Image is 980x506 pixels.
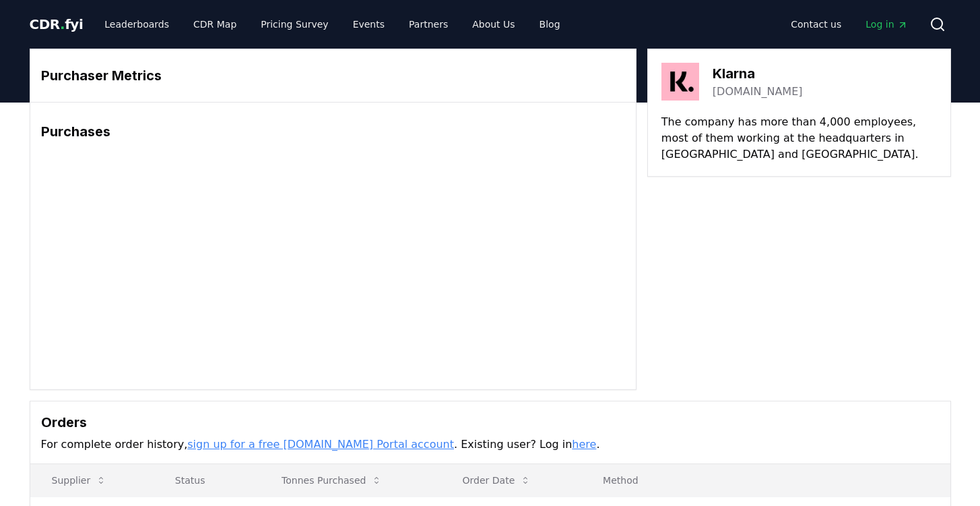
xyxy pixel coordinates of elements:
h3: Klarna [713,63,803,84]
a: CDR.fyi [30,15,84,34]
p: Status [164,474,249,487]
a: Events [342,12,395,36]
a: Log in [855,12,918,36]
a: Partners [398,12,459,36]
span: Log in [865,18,907,31]
h3: Purchases [41,121,625,142]
nav: Main [780,12,918,36]
a: Contact us [780,12,852,36]
button: Order Date [452,467,542,494]
a: Blog [529,12,571,36]
a: About Us [461,12,525,36]
p: For complete order history, . Existing user? Log in . [41,437,940,453]
nav: Main [94,12,570,36]
button: Tonnes Purchased [271,467,393,494]
p: Method [592,474,939,487]
span: . [60,16,65,32]
button: Supplier [41,467,118,494]
h3: Orders [41,412,940,432]
a: [DOMAIN_NAME] [713,84,803,100]
span: CDR fyi [30,16,84,32]
a: Leaderboards [94,12,180,36]
a: here [572,438,596,451]
img: Klarna-logo [661,63,699,101]
a: CDR Map [183,12,247,36]
h3: Purchaser Metrics [41,65,625,86]
a: Pricing Survey [250,12,339,36]
a: sign up for a free [DOMAIN_NAME] Portal account [187,438,454,451]
p: The company has more than 4,000 employees, most of them working at the headquarters in [GEOGRAPHI... [661,114,937,163]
